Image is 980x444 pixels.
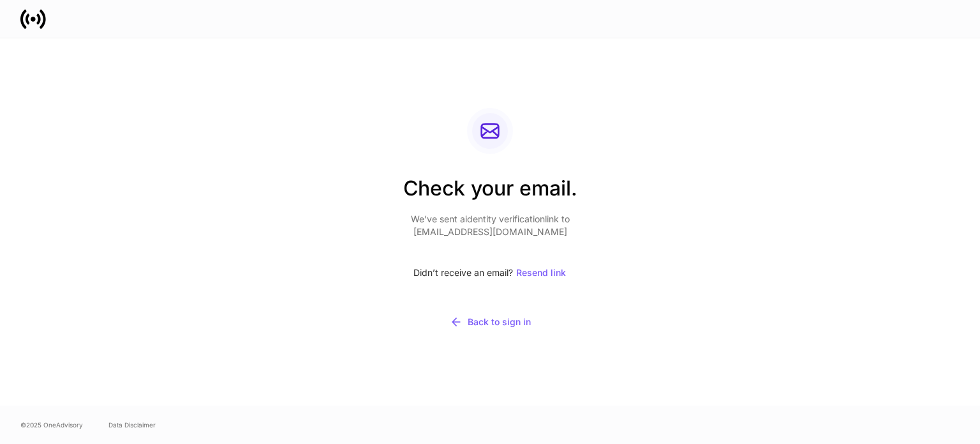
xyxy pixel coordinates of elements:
[516,259,567,287] button: Resend link
[403,174,577,213] h2: Check your email.
[450,316,531,328] div: Back to sign in
[403,259,577,287] div: Didn’t receive an email?
[20,420,83,430] span: © 2025 OneAdvisory
[108,420,156,430] a: Data Disclaimer
[403,307,577,337] button: Back to sign in
[403,213,577,238] p: We’ve sent a identity verification link to [EMAIL_ADDRESS][DOMAIN_NAME]
[516,268,566,277] div: Resend link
